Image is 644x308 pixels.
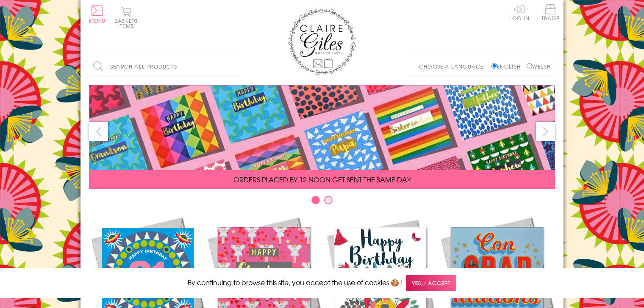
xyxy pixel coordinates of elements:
span: ORDERS PLACED BY 12 NOON GET SENT THE SAME DAY [233,174,411,184]
button: next [536,122,555,141]
span: Menu [89,17,105,25]
input: Search all products [89,57,237,76]
input: Search [229,57,237,76]
a: Trade [541,4,559,22]
button: prev [89,122,108,141]
button: Carousel Page 1 (Current Slide) [311,196,320,204]
span: 0 items [118,17,138,30]
img: Claire Giles Greetings Cards [288,8,356,75]
p: Choose a language: [419,63,490,70]
label: Welsh [527,63,551,70]
button: Basket0 items [114,7,138,28]
a: Log In [509,4,530,21]
label: English [491,63,525,70]
input: Welsh [527,63,532,69]
button: Menu [89,5,105,23]
div: Carousel Pagination [89,195,555,209]
span: Trade [541,4,559,21]
button: Carousel Page 2 [324,196,333,204]
input: English [491,63,497,69]
span: Yes, I accept [406,275,456,291]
